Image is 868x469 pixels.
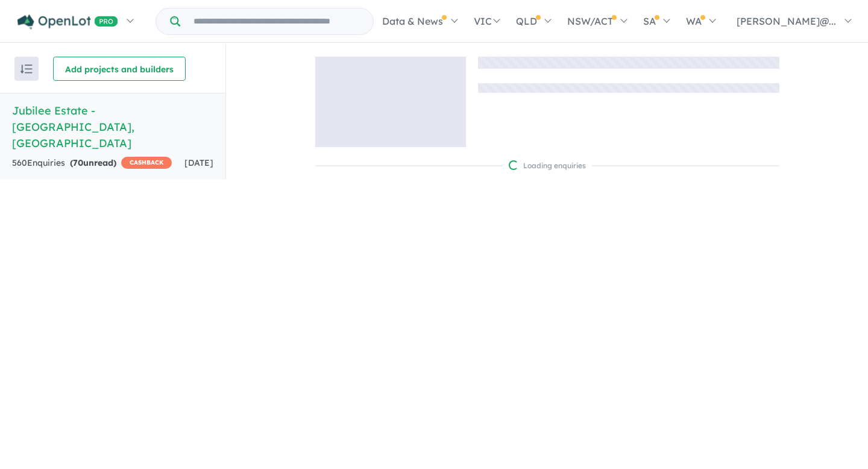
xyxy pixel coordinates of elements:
[184,157,213,168] span: [DATE]
[12,156,172,171] div: 560 Enquir ies
[509,160,586,172] div: Loading enquiries
[737,15,836,27] span: [PERSON_NAME]@...
[183,8,371,34] input: Try estate name, suburb, builder or developer
[121,157,172,169] span: CASHBACK
[53,57,186,81] button: Add projects and builders
[73,157,83,168] span: 70
[12,102,213,151] h5: Jubilee Estate - [GEOGRAPHIC_DATA] , [GEOGRAPHIC_DATA]
[70,157,116,168] strong: ( unread)
[17,14,118,30] img: Openlot PRO Logo White
[20,65,33,74] img: sort.svg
